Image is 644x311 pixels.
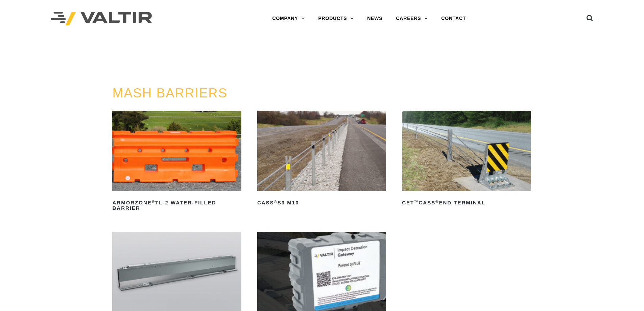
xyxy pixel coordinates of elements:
[402,197,531,208] h2: CET CASS End Terminal
[152,200,155,204] sup: ®
[414,200,419,204] sup: ™
[402,111,531,208] a: CET™CASS®End Terminal
[434,12,473,25] a: CONTACT
[435,200,439,204] sup: ®
[265,12,311,25] a: COMPANY
[112,197,241,214] h2: ArmorZone TL-2 Water-Filled Barrier
[257,197,386,208] h2: CASS S3 M10
[112,86,228,100] a: MASH BARRIERS
[360,12,389,25] a: NEWS
[257,111,386,208] a: CASS®S3 M10
[311,12,360,25] a: PRODUCTS
[389,12,434,25] a: CAREERS
[51,12,152,26] img: Valtir
[112,111,241,214] a: ArmorZone®TL-2 Water-Filled Barrier
[274,200,278,204] sup: ®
